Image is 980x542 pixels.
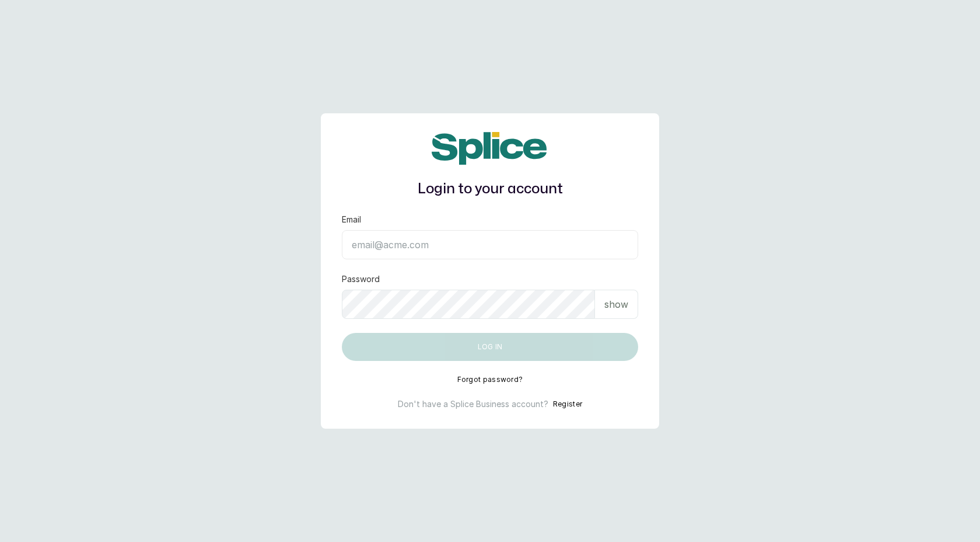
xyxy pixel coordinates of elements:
input: email@acme.com [342,230,638,259]
label: Password [342,273,380,285]
h1: Login to your account [342,179,638,200]
p: show [604,297,628,311]
button: Register [553,398,582,410]
button: Forgot password? [457,375,523,384]
label: Email [342,214,361,225]
p: Don't have a Splice Business account? [398,398,548,410]
button: Log in [342,333,638,361]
